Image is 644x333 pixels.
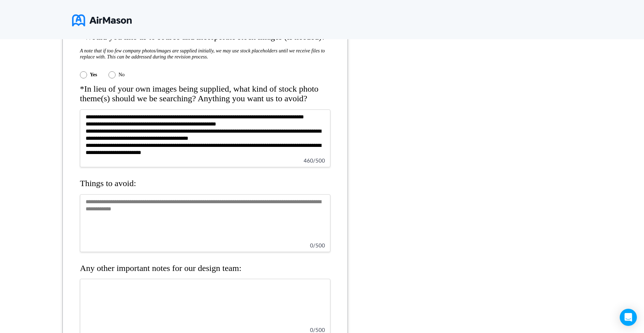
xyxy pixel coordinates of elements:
h4: Any other important notes for our design team: [80,263,330,273]
label: Yes [90,72,97,78]
div: Open Intercom Messenger [620,309,637,326]
h5: A note that if too few company photos/images are supplied initially, we may use stock placeholder... [80,48,330,60]
span: 0 / 500 [310,327,325,333]
span: 0 / 500 [310,242,325,249]
label: No [118,72,125,78]
h4: Things to avoid: [80,179,330,189]
img: logo [72,11,132,29]
span: 460 / 500 [304,157,325,164]
h4: *In lieu of your own images being supplied, what kind of stock photo theme(s) should we be search... [80,84,330,104]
